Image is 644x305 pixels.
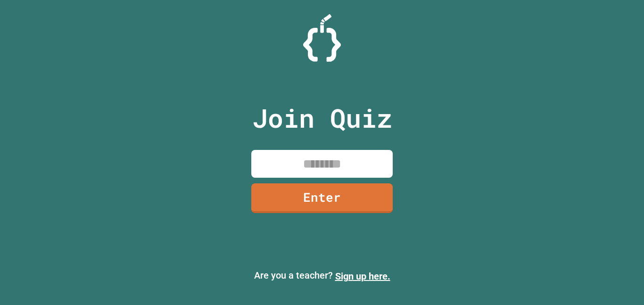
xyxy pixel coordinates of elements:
[566,226,635,266] iframe: chat widget
[251,183,393,213] a: Enter
[335,271,390,282] a: Sign up here.
[252,99,392,138] p: Join Quiz
[8,268,636,283] p: Are you a teacher?
[303,14,341,62] img: Logo.svg
[604,267,635,296] iframe: chat widget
